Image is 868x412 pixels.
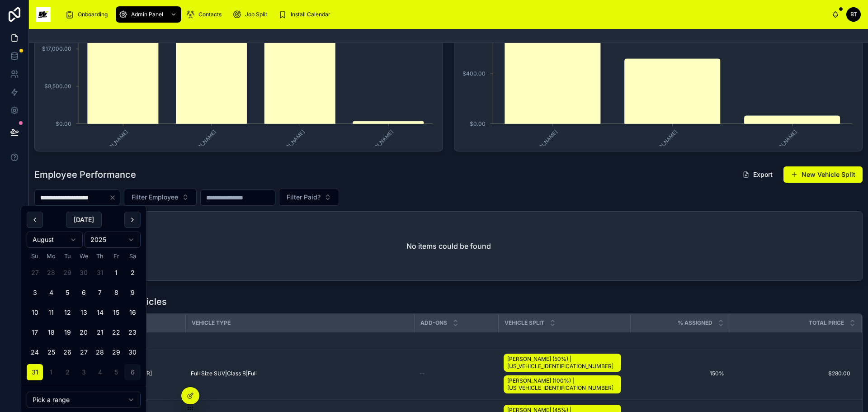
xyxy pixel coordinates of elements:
[27,284,43,301] button: Sunday, August 3rd, 2025
[124,284,141,301] button: Saturday, August 9th, 2025
[75,324,92,341] button: Wednesday, August 20th, 2025
[291,11,330,18] span: Install Calendar
[470,120,486,127] tspan: $0.00
[765,129,798,162] text: [PERSON_NAME]
[56,120,71,127] tspan: $0.00
[43,265,59,281] button: Monday, July 28th, 2025
[43,324,59,341] button: Monday, August 18th, 2025
[504,352,625,395] a: [PERSON_NAME] (50%) | [US_VEHICLE_IDENTIFICATION_NUMBER][PERSON_NAME] (100%) | [US_VEHICLE_IDENTI...
[109,194,120,201] button: Clear
[59,284,75,301] button: Tuesday, August 5th, 2025
[783,166,863,183] a: New Vehicle Split
[43,251,59,261] th: Monday
[108,364,124,380] button: Friday, September 5th, 2025
[124,189,197,206] button: Select Button
[75,344,92,360] button: Wednesday, August 27th, 2025
[420,319,447,327] span: Add-ons
[287,193,321,202] span: Filter Paid?
[62,6,114,23] a: Onboarding
[850,11,857,18] span: BT
[230,6,274,23] a: Job Split
[59,251,75,261] th: Tuesday
[43,304,59,321] button: Monday, August 11th, 2025
[526,129,559,162] text: [PERSON_NAME]
[92,304,108,321] button: Thursday, August 14th, 2025
[59,364,75,380] button: Tuesday, September 2nd, 2025
[59,304,75,321] button: Tuesday, August 12th, 2025
[27,251,43,261] th: Sunday
[92,265,108,281] button: Thursday, July 31st, 2025
[132,193,178,202] span: Filter Employee
[92,324,108,341] button: Thursday, August 21st, 2025
[108,251,124,261] th: Friday
[420,370,425,377] span: --
[58,5,832,24] div: scrollable content
[131,11,163,18] span: Admin Panel
[124,265,141,281] button: Saturday, August 2nd, 2025
[75,304,92,321] button: Wednesday, August 13th, 2025
[34,168,136,181] h1: Employee Performance
[36,7,51,22] img: App logo
[646,129,679,162] text: [PERSON_NAME]
[273,129,306,162] text: [PERSON_NAME]
[75,284,92,301] button: Wednesday, August 6th, 2025
[124,304,141,321] button: Saturday, August 16th, 2025
[92,284,108,301] button: Thursday, August 7th, 2025
[43,284,59,301] button: Monday, August 4th, 2025
[27,392,141,408] button: Relative time
[183,6,228,23] a: Contacts
[406,241,491,251] h2: No items could be found
[75,251,92,261] th: Wednesday
[27,304,43,321] button: Sunday, August 10th, 2025
[27,344,43,360] button: Sunday, August 24th, 2025
[192,319,231,327] span: Vehicle Type
[636,370,724,377] a: 150%
[78,11,108,18] span: Onboarding
[678,319,712,327] span: % Assigned
[96,129,129,162] text: [PERSON_NAME]
[92,251,108,261] th: Thursday
[44,83,71,90] tspan: $8,500.00
[124,251,141,261] th: Saturday
[124,364,141,380] button: Saturday, September 6th, 2025
[43,364,59,380] button: Monday, September 1st, 2025
[108,284,124,301] button: Friday, August 8th, 2025
[43,344,59,360] button: Monday, August 25th, 2025
[66,212,102,228] button: [DATE]
[420,370,493,377] a: --
[108,344,124,360] button: Friday, August 29th, 2025
[27,324,43,341] button: Sunday, August 17th, 2025
[75,364,92,380] button: Wednesday, September 3rd, 2025
[108,304,124,321] button: Friday, August 15th, 2025
[124,324,141,341] button: Saturday, August 23rd, 2025
[59,265,75,281] button: Tuesday, July 29th, 2025
[184,129,218,162] text: [PERSON_NAME]
[279,189,339,206] button: Select Button
[116,6,181,23] a: Admin Panel
[27,251,141,380] table: August 2025
[27,265,43,281] button: Sunday, July 27th, 2025
[507,377,618,392] span: [PERSON_NAME] (100%) | [US_VEHICLE_IDENTIFICATION_NUMBER]
[507,355,618,370] span: [PERSON_NAME] (50%) | [US_VEHICLE_IDENTIFICATION_NUMBER]
[191,370,409,377] a: Full Size SUV|Class B|Full
[809,319,844,327] span: Total Price
[462,70,486,77] tspan: $400.00
[92,344,108,360] button: Thursday, August 28th, 2025
[275,6,337,23] a: Install Calendar
[361,129,395,162] text: [PERSON_NAME]
[59,324,75,341] button: Tuesday, August 19th, 2025
[108,265,124,281] button: Friday, August 1st, 2025
[42,45,71,52] tspan: $17,000.00
[191,370,257,377] a: Full Size SUV|Class B|Full
[505,319,544,327] span: Vehicle Split
[730,370,850,377] a: $280.00
[245,11,267,18] span: Job Split
[198,11,222,18] span: Contacts
[75,265,92,281] button: Wednesday, July 30th, 2025
[59,344,75,360] button: Tuesday, August 26th, 2025
[124,344,141,360] button: Saturday, August 30th, 2025
[92,364,108,380] button: Thursday, September 4th, 2025
[108,324,124,341] button: Friday, August 22nd, 2025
